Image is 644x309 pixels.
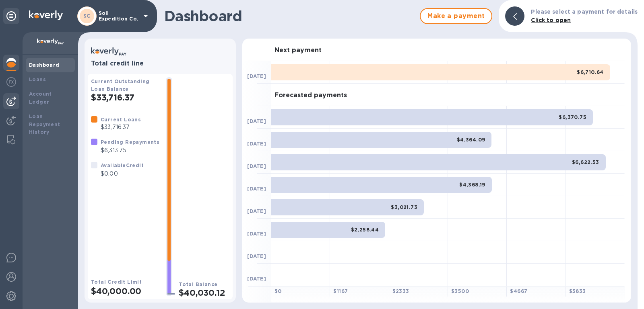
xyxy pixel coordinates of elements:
b: $4,368.19 [459,182,485,188]
b: [DATE] [247,141,266,147]
b: [DATE] [247,163,266,169]
div: Unpin categories [3,8,19,24]
b: Available Credit [101,162,144,168]
p: Soil Expedition Co. [99,10,139,22]
button: Make a payment [420,8,492,24]
h2: $33,716.37 [91,92,159,102]
b: $ 4667 [510,288,527,294]
b: $ 2333 [392,288,409,294]
b: $ 0 [275,288,282,294]
b: Pending Repayments [101,139,159,145]
p: $6,313.75 [101,146,159,155]
p: $33,716.37 [101,123,141,131]
p: $0.00 [101,170,144,178]
b: [DATE] [247,73,266,79]
h3: Total credit line [91,60,229,68]
h3: Next payment [275,47,322,54]
b: $6,370.75 [559,114,586,120]
b: [DATE] [247,276,266,282]
b: [DATE] [247,208,266,214]
h1: Dashboard [164,8,416,25]
span: Make a payment [427,11,485,21]
h2: $40,030.12 [179,288,229,298]
b: [DATE] [247,186,266,192]
b: $6,622.53 [572,159,599,165]
b: $3,021.73 [391,204,417,210]
b: $2,258.44 [351,227,379,233]
b: Current Loans [101,117,141,123]
b: Loan Repayment History [29,113,60,135]
img: Foreign exchange [6,77,16,87]
b: Click to open [531,17,571,23]
b: $ 3500 [451,288,469,294]
b: $ 1167 [333,288,348,294]
b: Loans [29,76,46,82]
b: Please select a payment for details [531,8,638,15]
b: [DATE] [247,118,266,124]
b: Total Balance [179,281,217,287]
b: Total Credit Limit [91,279,142,285]
b: $6,710.64 [577,69,604,75]
h3: Forecasted payments [275,92,347,99]
b: $4,364.09 [457,137,485,143]
b: $ 5833 [569,288,586,294]
b: [DATE] [247,253,266,259]
b: [DATE] [247,231,266,237]
b: Dashboard [29,62,60,68]
b: Current Outstanding Loan Balance [91,78,150,92]
h2: $40,000.00 [91,286,159,296]
b: SC [83,13,91,19]
b: Account Ledger [29,91,52,105]
img: Logo [29,10,63,20]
